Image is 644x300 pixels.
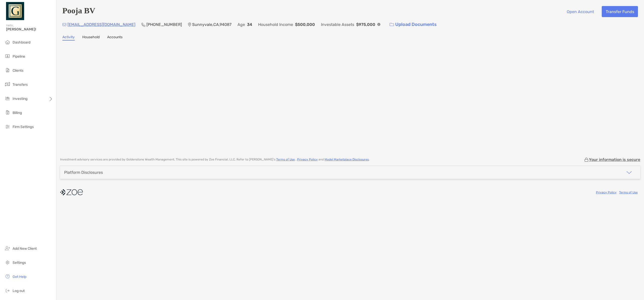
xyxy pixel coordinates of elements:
[295,22,315,28] p: $500,000
[107,35,123,41] a: Accounts
[5,53,11,59] img: pipeline icon
[67,22,135,28] p: [EMAIL_ADDRESS][DOMAIN_NAME]
[192,22,231,28] p: Sunnyvale , CA , 94087
[62,35,75,41] a: Activity
[237,22,245,28] p: Age
[13,97,27,101] span: Investing
[13,111,22,115] span: Billing
[589,158,640,162] p: Your information is secure
[13,246,37,251] span: Add New Client
[377,23,380,26] img: Info Icon
[5,287,11,293] img: logout icon
[596,191,617,195] a: Privacy Policy
[325,158,369,162] a: Model Marketplace Disclosures
[13,68,23,73] span: Clients
[13,40,30,45] span: Dashboard
[386,20,440,30] a: Upload Documents
[5,273,11,279] img: get-help icon
[141,23,145,27] img: Phone Icon
[13,275,26,279] span: Get Help
[6,2,24,20] img: Zoe Logo
[563,6,598,17] button: Open Account
[60,187,83,198] img: company logo
[5,67,11,73] img: clients icon
[5,259,11,265] img: settings icon
[247,22,252,28] p: 34
[62,24,66,27] img: Email Icon
[146,22,182,28] p: [PHONE_NUMBER]
[6,27,53,31] span: [PERSON_NAME]!
[626,170,632,176] img: icon arrow
[5,109,11,115] img: billing icon
[13,289,25,293] span: Log out
[13,82,28,87] span: Transfers
[60,158,370,162] p: Investment advisory services are provided by Goldenstone Wealth Management . This site is powered...
[64,170,103,175] div: Platform Disclosures
[62,6,99,18] h4: Pooja BV
[321,22,354,28] p: Investable Assets
[13,125,34,129] span: Firm Settings
[82,35,100,41] a: Household
[5,245,11,251] img: add_new_client icon
[5,123,11,130] img: firm-settings icon
[356,22,375,28] p: $975,000
[297,158,318,162] a: Privacy Policy
[5,81,11,87] img: transfers icon
[602,6,638,17] button: Transfer Funds
[5,95,11,101] img: investing icon
[258,22,293,28] p: Household Income
[13,261,26,265] span: Settings
[390,23,394,27] img: button icon
[276,158,295,162] a: Terms of Use
[5,39,11,45] img: dashboard icon
[619,191,638,195] a: Terms of Use
[188,23,191,27] img: Location Icon
[13,54,25,59] span: Pipeline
